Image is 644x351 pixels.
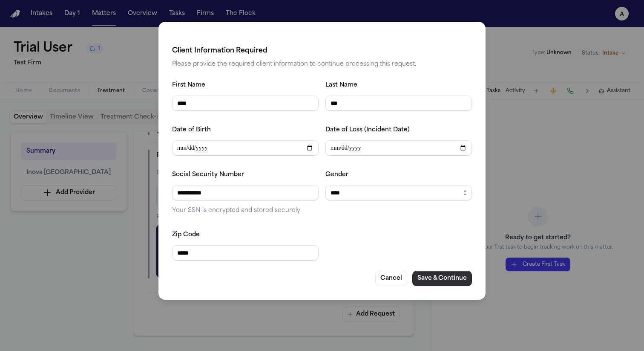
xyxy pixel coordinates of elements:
p: Please provide the required client information to continue processing this request. [172,59,472,70]
button: Cancel [375,271,407,286]
label: Social Security Number [172,171,244,178]
label: Gender [325,171,348,178]
label: Date of Birth [172,127,211,133]
p: Your SSN is encrypted and stored securely [172,206,319,216]
label: Date of Loss (Incident Date) [325,127,410,133]
label: Last Name [325,82,357,88]
button: Save & Continue [412,271,472,286]
label: First Name [172,82,205,88]
label: Zip Code [172,232,200,238]
h2: Client Information Required [172,46,472,56]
